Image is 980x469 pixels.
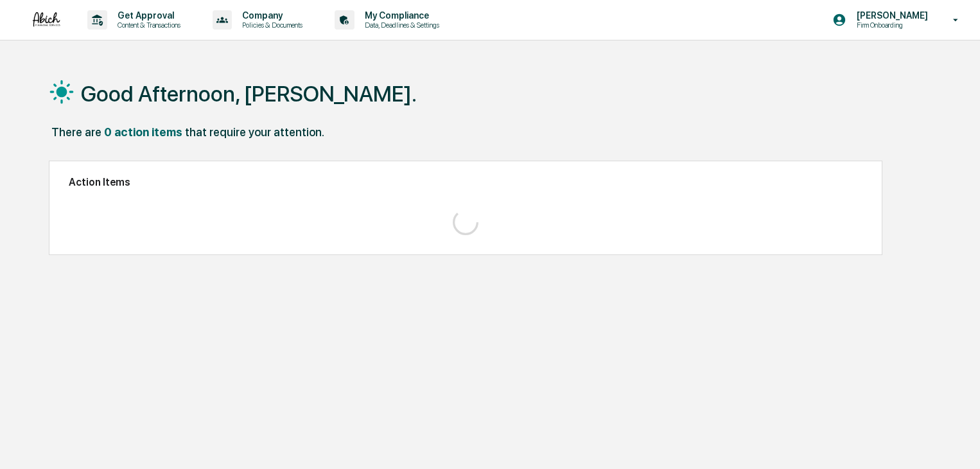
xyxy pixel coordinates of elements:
h1: Good Afternoon, [PERSON_NAME]. [81,81,417,107]
img: logo [31,11,62,28]
div: 0 action items [104,125,182,139]
p: Content & Transactions [107,21,187,30]
p: Company [232,10,309,21]
p: Firm Onboarding [846,21,934,30]
p: Get Approval [107,10,187,21]
p: [PERSON_NAME] [846,10,934,21]
p: Policies & Documents [232,21,309,30]
p: Data, Deadlines & Settings [354,21,446,30]
p: My Compliance [354,10,446,21]
div: that require your attention. [185,125,324,139]
div: There are [51,125,101,139]
h2: Action Items [69,176,862,188]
